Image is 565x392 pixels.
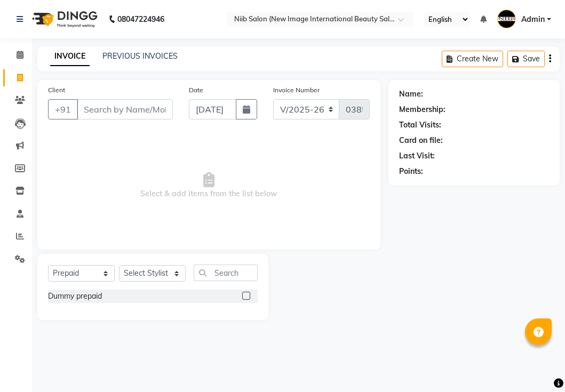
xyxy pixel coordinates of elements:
a: PREVIOUS INVOICES [102,51,178,61]
div: Points: [399,166,423,177]
input: Search by Name/Mobile/Email/Code [77,99,173,119]
img: logo [27,4,100,34]
label: Invoice Number [273,85,320,95]
a: INVOICE [50,47,90,66]
b: 08047224946 [117,4,164,34]
span: Admin [521,14,545,25]
img: Admin [497,10,516,28]
div: Total Visits: [399,119,441,131]
div: Membership: [399,104,445,115]
button: +91 [48,99,78,119]
button: Create New [442,51,503,67]
iframe: chat widget [520,349,554,381]
div: Card on file: [399,135,443,146]
label: Client [48,85,65,95]
input: Search [194,265,258,281]
button: Save [507,51,545,67]
label: Date [189,85,203,95]
div: Last Visit: [399,150,435,162]
span: Select & add items from the list below [48,132,370,239]
div: Dummy prepaid [48,291,102,302]
div: Name: [399,89,423,100]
